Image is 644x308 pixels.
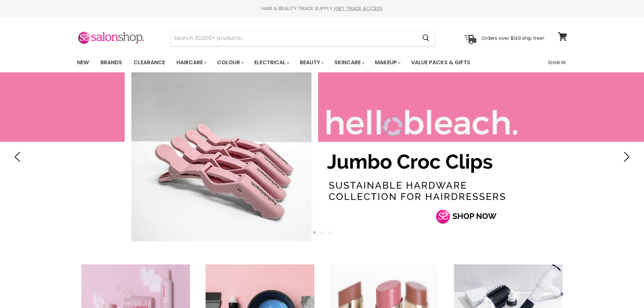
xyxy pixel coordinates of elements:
[335,5,383,12] a: GET TRADE ACCESS
[328,231,331,234] li: Page dot 3
[321,231,323,234] li: Page dot 2
[313,231,316,234] li: Page dot 1
[544,55,570,70] a: Sign In
[12,150,25,164] button: Previous
[329,55,368,70] a: Skincare
[481,35,544,41] p: Orders over $149 ship free!
[212,55,248,70] a: Colour
[171,30,417,46] input: Search
[128,55,170,70] a: Clearance
[170,30,435,46] form: Product
[417,30,435,46] button: Search
[249,55,293,70] a: Electrical
[370,55,405,70] a: Makeup
[406,55,475,70] a: Value Packs & Gifts
[619,150,632,164] button: Next
[72,53,510,72] ul: Main menu
[95,55,127,70] a: Brands
[171,55,211,70] a: Haircare
[69,53,576,72] nav: Main
[69,5,576,12] div: HAIR & BEAUTY TRADE SUPPLY |
[295,55,328,70] a: Beauty
[72,55,94,70] a: New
